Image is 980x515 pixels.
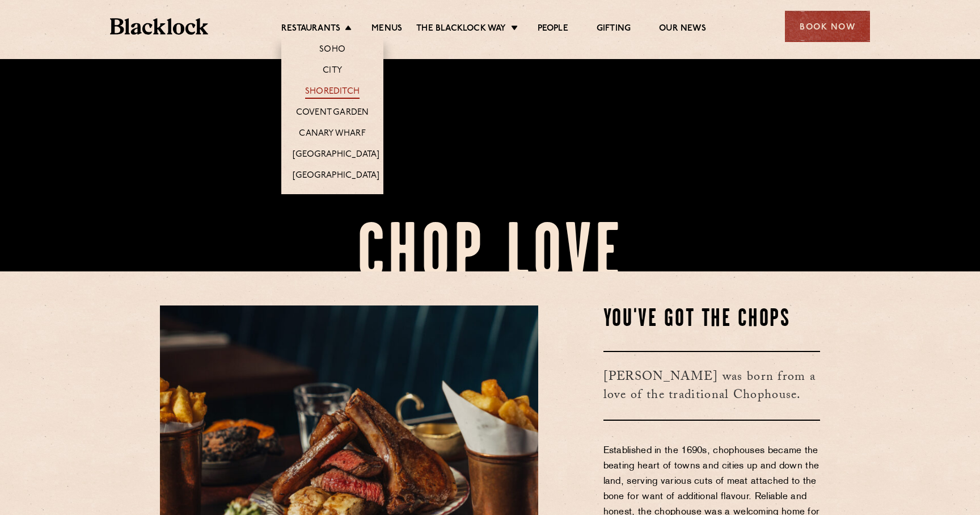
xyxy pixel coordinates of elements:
a: [GEOGRAPHIC_DATA] [293,170,379,183]
div: Book Now [785,11,870,42]
h2: You've Got The Chops [603,305,821,334]
a: The Blacklock Way [416,23,506,36]
h3: [PERSON_NAME] was born from a love of the traditional Chophouse. [603,351,821,421]
a: Gifting [597,23,631,36]
a: [GEOGRAPHIC_DATA] [293,149,379,162]
a: Menus [371,23,402,36]
a: Covent Garden [296,107,369,120]
a: People [538,23,568,36]
a: City [323,65,342,78]
img: BL_Textured_Logo-footer-cropped.svg [110,18,208,35]
a: Canary Wharf [299,128,365,141]
a: Soho [319,44,345,57]
a: Shoreditch [305,86,360,99]
a: Our News [659,23,706,36]
a: Restaurants [281,23,340,36]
